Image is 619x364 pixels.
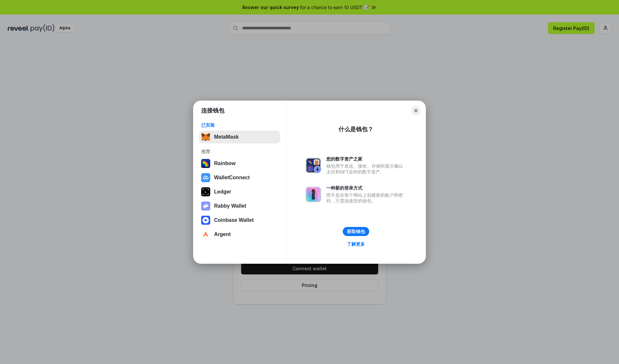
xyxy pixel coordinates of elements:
[343,227,369,236] button: 获取钱包
[411,106,420,115] button: Close
[343,240,369,248] a: 了解更多
[214,134,239,140] div: MetaMask
[306,158,321,173] img: svg+xml,%3Csvg%20xmlns%3D%22http%3A%2F%2Fwww.w3.org%2F2000%2Fsvg%22%20fill%3D%22none%22%20viewBox...
[201,187,210,196] img: svg+xml,%3Csvg%20xmlns%3D%22http%3A%2F%2Fwww.w3.org%2F2000%2Fsvg%22%20width%3D%2228%22%20height%3...
[201,149,278,154] div: 推荐
[326,192,406,204] div: 而不是在每个网站上创建新的账户和密码，只需连接您的钱包。
[201,216,210,225] img: svg+xml,%3Csvg%20width%3D%2228%22%20height%3D%2228%22%20viewBox%3D%220%200%2028%2028%22%20fill%3D...
[347,229,365,234] div: 获取钱包
[214,161,236,166] div: Rainbow
[326,156,406,162] div: 您的数字资产之家
[214,175,250,181] div: WalletConnect
[199,228,280,241] button: Argent
[201,173,210,182] img: svg+xml,%3Csvg%20width%3D%2228%22%20height%3D%2228%22%20viewBox%3D%220%200%2028%2028%22%20fill%3D...
[199,214,280,227] button: Coinbase Wallet
[347,241,365,247] div: 了解更多
[214,203,246,209] div: Rabby Wallet
[339,125,373,133] div: 什么是钱包？
[201,133,210,142] img: svg+xml,%3Csvg%20fill%3D%22none%22%20height%3D%2233%22%20viewBox%3D%220%200%2035%2033%22%20width%...
[201,159,210,168] img: svg+xml,%3Csvg%20width%3D%22120%22%20height%3D%22120%22%20viewBox%3D%220%200%20120%20120%22%20fil...
[199,185,280,198] button: Ledger
[201,122,278,128] div: 已安装
[326,185,406,191] div: 一种新的登录方式
[201,230,210,239] img: svg+xml,%3Csvg%20width%3D%2228%22%20height%3D%2228%22%20viewBox%3D%220%200%2028%2028%22%20fill%3D...
[306,187,321,202] img: svg+xml,%3Csvg%20xmlns%3D%22http%3A%2F%2Fwww.w3.org%2F2000%2Fsvg%22%20fill%3D%22none%22%20viewBox...
[201,202,210,211] img: svg+xml,%3Csvg%20xmlns%3D%22http%3A%2F%2Fwww.w3.org%2F2000%2Fsvg%22%20fill%3D%22none%22%20viewBox...
[214,189,231,195] div: Ledger
[214,217,254,223] div: Coinbase Wallet
[199,157,280,170] button: Rainbow
[199,131,280,143] button: MetaMask
[326,163,406,175] div: 钱包用于发送、接收、存储和显示像以太坊和NFT这样的数字资产。
[199,171,280,184] button: WalletConnect
[214,231,231,237] div: Argent
[199,200,280,212] button: Rabby Wallet
[201,107,224,114] h1: 连接钱包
